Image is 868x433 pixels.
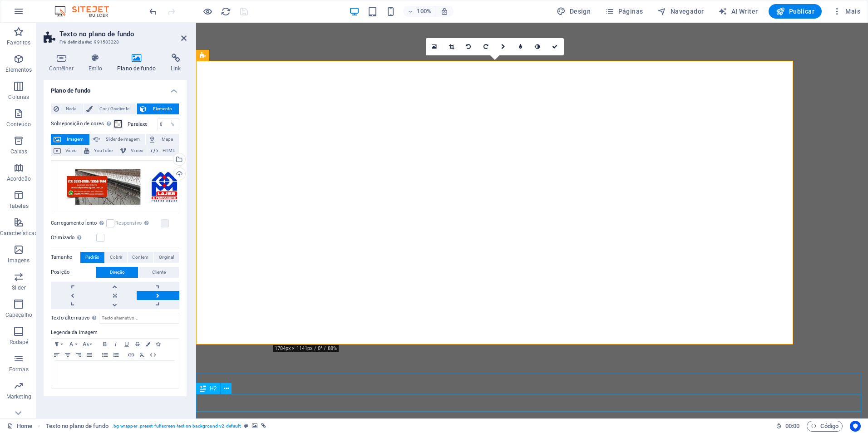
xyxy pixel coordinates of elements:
p: Conteúdo [6,121,31,128]
button: Imagem [51,134,89,145]
button: Align Justify [84,349,95,360]
button: Design [553,4,594,19]
span: Navegador [657,7,704,16]
p: Slider [12,284,26,291]
label: Otimizado [51,232,96,243]
span: Imagem [64,134,87,145]
i: Desfazer: Mudar palavras-chave (Ctrl+Z) [148,6,158,17]
button: Font Size [80,339,95,349]
button: Usercentrics [850,421,861,432]
button: Slider de imagem [90,134,146,145]
p: Tabelas [9,202,29,210]
span: : [792,423,793,429]
span: Mapa [158,134,176,145]
button: Nada [51,103,83,114]
i: Recarregar página [221,6,231,17]
p: Formas [9,366,29,373]
span: Padrão [85,252,99,263]
label: Sobreposição de cores [51,118,113,129]
p: Colunas [8,93,29,101]
div: % [166,119,179,130]
button: Cor / Gradiente [84,103,136,114]
span: Contem [132,252,148,263]
button: Páginas [602,4,646,19]
button: Bold (Ctrl+B) [99,339,110,349]
span: Código [811,421,838,432]
a: Girar 90° para a esquerda [460,38,478,55]
span: AI Writer [718,7,758,16]
input: Texto alternativo... [99,313,179,324]
button: Strikethrough [132,339,143,349]
button: Vídeo [51,145,81,156]
p: Cabeçalho [5,311,32,319]
button: Align Left [51,349,62,360]
label: Posição [51,267,96,278]
p: Favoritos [7,39,30,46]
button: reload [220,6,231,17]
button: Navegador [654,4,707,19]
button: Direção [96,267,138,278]
h4: Link [165,54,187,73]
div: Background7-YwKgcUl--dUvScVFff6EAA.jpg [51,160,179,214]
label: Legenda da imagem [51,327,179,338]
p: Acordeão [7,175,31,182]
button: Vimeo [117,145,148,156]
a: Borrão [512,38,529,55]
span: Clique para selecionar. Clique duas vezes para editar [46,421,108,432]
button: Insert Link [126,349,137,360]
button: Mapa [146,134,179,145]
span: Design [557,7,591,16]
a: Escala de cinza [529,38,547,55]
h6: 100% [417,6,431,17]
label: Paralaxe [128,122,157,127]
button: Paragraph Format [51,339,66,349]
button: Código [807,421,843,432]
span: H2 [210,386,217,391]
button: Clique aqui para sair do modo de visualização e continuar editando [202,6,213,17]
a: Clique para cancelar a seleção. Clique duas vezes para abrir as Páginas [7,421,32,432]
i: Este elemento está vinculado [261,423,266,428]
span: Vimeo [129,145,145,156]
button: YouTube [81,145,117,156]
img: Editor Logo [52,6,120,17]
h4: Contêiner [44,54,83,73]
button: Colors [143,339,153,349]
button: Icons [153,339,163,349]
a: Girar 90° para a direita [478,38,495,55]
button: Elemento [137,103,179,114]
h4: Estilo [83,54,112,73]
button: Contem [128,252,154,263]
p: Rodapé [10,339,29,346]
span: Mais [833,7,860,16]
a: Selecione arquivos do gerenciador de arquivos, galeria de fotos ou faça upload de arquivo(s) [426,38,443,55]
p: Imagens [8,257,30,264]
button: AI Writer [715,4,761,19]
button: Cobrir [105,252,127,263]
span: Vídeo [64,145,78,156]
a: Mudar orientação [495,38,512,55]
nav: breadcrumb [46,421,266,432]
span: Cliente [152,267,166,278]
label: Tamanho [51,252,80,263]
button: Padrão [80,252,104,263]
label: Carregamento lento [51,218,106,229]
button: 100% [403,6,435,17]
p: Caixas [10,148,28,155]
span: 00 00 [785,421,799,432]
label: Texto alternativo [51,313,99,324]
button: Publicar [769,4,822,19]
p: Elementos [5,66,32,74]
span: Elemento [149,103,176,114]
button: HTML [148,349,158,360]
span: Cor / Gradiente [95,103,133,114]
a: Confirme ( Ctrl ⏎ ) [547,38,564,55]
button: Unordered List [99,349,110,360]
button: Align Center [62,349,73,360]
button: Ordered List [110,349,121,360]
span: Direção [110,267,125,278]
span: . bg-wrapper .preset-fullscreen-text-on-background-v2-default [112,421,241,432]
button: Underline (Ctrl+U) [121,339,132,349]
span: Slider de imagem [103,134,143,145]
p: Marketing [6,393,31,400]
span: YouTube [92,145,114,156]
